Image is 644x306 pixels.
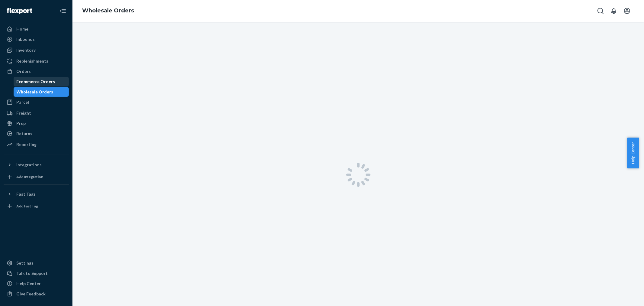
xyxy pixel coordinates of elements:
a: Settings [4,258,69,268]
div: Inventory [16,47,36,53]
div: Returns [16,131,32,137]
button: Help Center [627,138,639,168]
div: Help Center [16,281,41,287]
a: Parcel [4,97,69,107]
button: Close Navigation [57,5,69,17]
div: Wholesale Orders [17,89,53,95]
button: Fast Tags [4,189,69,199]
div: Fast Tags [16,191,36,197]
a: Ecommerce Orders [14,77,69,86]
button: Open Search Box [594,5,607,17]
div: Home [16,26,28,32]
a: Reporting [4,140,69,149]
button: Open account menu [621,5,633,17]
button: Give Feedback [4,289,69,299]
div: Give Feedback [16,291,46,297]
div: Ecommerce Orders [17,79,55,85]
div: Reporting [16,142,37,148]
a: Replenishments [4,56,69,66]
a: Orders [4,67,69,76]
div: Inbounds [16,36,35,42]
button: Open notifications [608,5,620,17]
a: Returns [4,129,69,138]
a: Wholesale Orders [14,87,69,97]
a: Add Fast Tag [4,201,69,211]
ol: breadcrumbs [77,2,139,20]
div: Orders [16,68,31,74]
div: Prep [16,120,26,126]
div: Talk to Support [16,270,48,276]
a: Inventory [4,45,69,55]
button: Integrations [4,160,69,170]
div: Freight [16,110,31,116]
a: Wholesale Orders [82,7,134,14]
a: Inbounds [4,34,69,44]
div: Parcel [16,99,29,105]
a: Freight [4,108,69,118]
a: Add Integration [4,172,69,182]
div: Integrations [16,162,42,168]
img: Flexport logo [7,8,32,14]
div: Add Integration [16,174,43,179]
div: Settings [16,260,34,266]
a: Prep [4,119,69,128]
div: Add Fast Tag [16,203,38,209]
a: Help Center [4,279,69,288]
div: Replenishments [16,58,48,64]
a: Talk to Support [4,269,69,278]
a: Home [4,24,69,34]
